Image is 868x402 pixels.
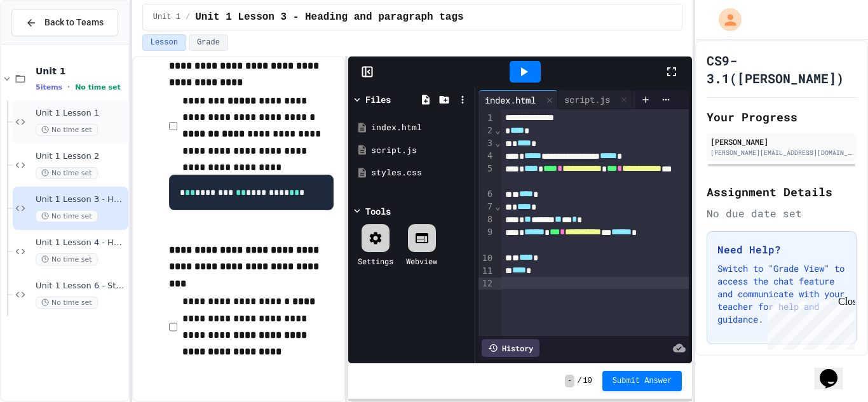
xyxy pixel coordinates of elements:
[478,278,494,290] div: 12
[478,188,494,201] div: 6
[5,5,88,81] div: Chat with us now!Close
[36,253,98,265] span: No time set
[632,93,696,106] div: styles.css
[632,90,712,109] div: styles.css
[186,12,190,22] span: /
[153,12,180,22] span: Unit 1
[478,213,494,226] div: 8
[478,124,494,137] div: 2
[478,265,494,278] div: 11
[707,206,857,221] div: No due date set
[36,238,126,248] span: Unit 1 Lesson 4 - Headlines Lab
[478,226,494,251] div: 9
[565,375,574,387] span: -
[478,90,558,109] div: index.html
[36,297,98,309] span: No time set
[478,112,494,124] div: 1
[707,51,857,87] h1: CS9-3.1([PERSON_NAME])
[707,183,857,201] h2: Assignment Details
[717,242,846,257] h3: Need Help?
[478,163,494,188] div: 5
[36,210,98,222] span: No time set
[371,166,470,179] div: styles.css
[36,65,126,77] span: Unit 1
[75,83,121,91] span: No time set
[478,201,494,213] div: 7
[36,194,126,205] span: Unit 1 Lesson 3 - Heading and paragraph tags
[358,255,393,267] div: Settings
[189,34,228,51] button: Grade
[365,204,391,218] div: Tools
[36,151,126,162] span: Unit 1 Lesson 2
[558,90,632,109] div: script.js
[577,376,581,386] span: /
[371,144,470,157] div: script.js
[478,93,542,107] div: index.html
[478,150,494,163] div: 4
[44,16,104,29] span: Back to Teams
[717,262,846,326] p: Switch to "Grade View" to access the chat feature and communicate with your teacher for help and ...
[36,281,126,291] span: Unit 1 Lesson 6 - Stations 1
[406,255,437,267] div: Webview
[583,376,592,386] span: 10
[707,108,857,126] h2: Your Progress
[365,93,391,106] div: Files
[36,83,62,91] span: 5 items
[710,148,853,157] div: [PERSON_NAME][EMAIL_ADDRESS][DOMAIN_NAME]
[478,137,494,150] div: 3
[494,201,501,211] span: Fold line
[482,339,539,357] div: History
[602,371,682,391] button: Submit Answer
[371,121,470,134] div: index.html
[36,108,126,119] span: Unit 1 Lesson 1
[494,125,501,135] span: Fold line
[36,124,98,136] span: No time set
[705,5,745,34] div: My Account
[195,10,463,25] span: Unit 1 Lesson 3 - Heading and paragraph tags
[763,296,855,350] iframe: chat widget
[815,351,855,389] iframe: chat widget
[478,252,494,265] div: 10
[67,82,70,92] span: •
[558,93,616,106] div: script.js
[613,376,672,386] span: Submit Answer
[710,136,853,147] div: [PERSON_NAME]
[36,167,98,179] span: No time set
[494,138,501,148] span: Fold line
[142,34,186,51] button: Lesson
[11,9,118,36] button: Back to Teams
